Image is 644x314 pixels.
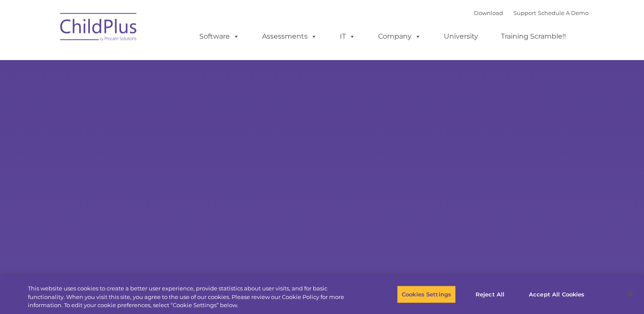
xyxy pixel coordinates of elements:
a: Company [369,28,430,45]
button: Reject All [463,285,517,303]
div: This website uses cookies to create a better user experience, provide statistics about user visit... [28,284,354,310]
img: ChildPlus by Procare Solutions [56,7,142,50]
a: Schedule A Demo [538,9,589,16]
button: Cookies Settings [397,285,456,303]
a: Training Scramble!! [492,28,574,45]
a: Software [191,28,248,45]
a: Download [474,9,503,16]
a: University [435,28,487,45]
a: IT [331,28,364,45]
button: Accept All Cookies [524,285,589,303]
a: Assessments [253,28,326,45]
button: Close [621,285,640,304]
a: Support [513,9,536,16]
font: | [474,9,589,16]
